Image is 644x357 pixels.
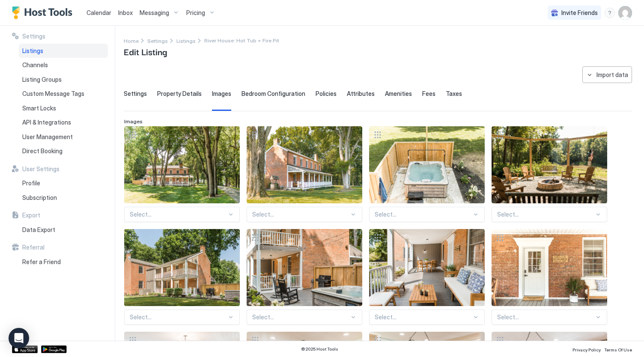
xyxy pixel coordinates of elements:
[241,90,305,98] span: Bedroom Configuration
[19,176,108,190] a: Profile
[41,345,67,353] a: Google Play Store
[124,36,139,45] a: Home
[157,90,202,98] span: Property Details
[22,133,73,141] span: User Management
[19,72,108,87] a: Listing Groups
[86,8,111,17] a: Calendar
[176,38,196,44] span: Listings
[22,33,45,40] span: Settings
[186,9,205,17] span: Pricing
[22,165,60,173] span: User Settings
[147,36,168,45] a: Settings
[19,223,108,237] a: Data Export
[19,115,108,130] a: API & Integrations
[147,36,168,45] div: Breadcrumb
[369,229,485,306] div: View image
[572,345,601,354] a: Privacy Policy
[604,345,632,354] a: Terms Of Use
[124,36,139,45] div: Breadcrumb
[118,9,133,16] span: Inbox
[605,8,615,18] div: menu
[422,90,435,98] span: Fees
[618,6,632,20] div: User profile
[124,38,139,44] span: Home
[247,126,362,203] div: View image
[22,244,45,251] span: Referral
[492,126,607,203] div: View image
[124,229,240,306] div: View image
[147,38,168,44] span: Settings
[9,328,29,348] div: Open Intercom Messenger
[22,76,62,83] span: Listing Groups
[22,226,55,234] span: Data Export
[12,6,76,19] a: Host Tools Logo
[19,101,108,116] a: Smart Locks
[492,229,607,306] div: View image
[22,194,57,202] span: Subscription
[369,126,485,203] div: View image
[22,258,61,266] span: Refer a Friend
[22,104,56,112] span: Smart Locks
[22,61,48,69] span: Channels
[316,90,337,98] span: Policies
[22,211,40,219] span: Export
[19,190,108,205] a: Subscription
[12,345,38,353] a: App Store
[22,147,63,155] span: Direct Booking
[604,347,632,352] span: Terms Of Use
[124,90,147,98] span: Settings
[176,36,196,45] div: Breadcrumb
[572,347,601,352] span: Privacy Policy
[385,90,412,98] span: Amenities
[22,119,71,126] span: API & Integrations
[212,90,231,98] span: Images
[19,255,108,269] a: Refer a Friend
[22,90,84,98] span: Custom Message Tags
[204,37,279,44] span: Breadcrumb
[19,130,108,144] a: User Management
[86,9,111,16] span: Calendar
[124,118,143,125] span: Images
[582,66,632,83] button: Import data
[19,44,108,58] a: Listings
[347,90,375,98] span: Attributes
[596,70,628,79] div: Import data
[118,8,133,17] a: Inbox
[124,45,167,58] span: Edit Listing
[22,179,40,187] span: Profile
[561,9,598,17] span: Invite Friends
[19,86,108,101] a: Custom Message Tags
[19,144,108,158] a: Direct Booking
[22,47,43,55] span: Listings
[176,36,196,45] a: Listings
[247,229,362,306] div: View image
[301,346,338,352] span: © 2025 Host Tools
[19,58,108,72] a: Channels
[446,90,462,98] span: Taxes
[124,126,240,203] div: View image
[140,9,169,17] span: Messaging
